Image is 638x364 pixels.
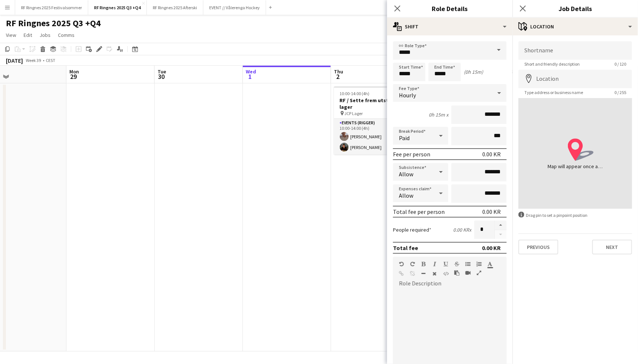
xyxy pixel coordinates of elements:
span: Mon [69,68,79,75]
div: 0.00 KR x [453,226,471,233]
span: Thu [334,68,343,75]
button: RF Ringnes 2025 Q3 +Q4 [88,0,147,15]
button: Undo [399,261,404,267]
div: Total fee [393,244,418,252]
div: Shift [387,18,513,35]
div: Location [513,18,638,35]
div: 0h 15m x [429,111,448,118]
button: Paste as plain text [454,270,459,276]
div: Drag pin to set a pinpoint position [518,212,632,219]
span: View [6,32,16,38]
span: 10:00-14:00 (4h) [340,91,370,96]
span: Allow [399,170,413,178]
span: 0 / 120 [608,61,632,67]
span: Jobs [39,32,51,38]
span: 2 [333,72,343,81]
button: RF Ringnes 2025 Afterski [147,0,203,15]
button: Underline [443,261,448,267]
div: Fee per person [393,150,430,158]
span: 0 / 255 [608,90,632,95]
button: Previous [518,240,558,254]
button: Ordered List [476,261,482,267]
app-card-role: Events (Rigger)2/210:00-14:00 (4h)[PERSON_NAME][PERSON_NAME] [334,119,417,155]
span: Short and friendly description [518,61,586,67]
h3: Job Details [513,4,638,13]
button: Text Color [487,261,493,267]
a: Jobs [37,30,54,40]
span: Tue [158,68,166,75]
div: Total fee per person [393,208,445,215]
div: (0h 15m) [464,69,483,75]
app-job-card: 10:00-14:00 (4h)2/2RF / Sette frem utstyr på lager JCP Lager1 RoleEvents (Rigger)2/210:00-14:00 (... [334,86,417,155]
h1: RF Ringnes 2025 Q3 +Q4 [6,18,101,29]
span: Week 39 [24,58,43,63]
span: 29 [68,72,79,81]
span: 1 [245,72,256,81]
span: Type address or business name [518,90,589,95]
button: Fullscreen [476,270,482,276]
div: 0.00 KR [482,244,501,252]
button: Next [592,240,632,254]
button: Unordered List [465,261,470,267]
button: Horizontal Line [421,271,426,277]
button: Italic [432,261,437,267]
span: Edit [24,32,32,38]
a: Edit [21,30,35,40]
span: Allow [399,192,413,199]
button: Clear Formatting [432,271,437,277]
button: Strikethrough [454,261,459,267]
button: Increase [495,221,507,230]
button: Insert video [465,270,470,276]
h3: RF / Sette frem utstyr på lager [334,97,417,110]
div: CEST [46,58,55,63]
button: EVENT // Vålerenga Hockey [203,0,266,15]
span: 30 [156,72,166,81]
span: Hourly [399,91,416,99]
span: Comms [58,32,75,38]
button: Bold [421,261,426,267]
button: HTML Code [443,271,448,277]
button: Redo [410,261,415,267]
span: JCP Lager [345,111,363,116]
div: [DATE] [6,57,23,64]
a: Comms [55,30,77,40]
a: View [3,30,19,40]
h3: Role Details [387,4,513,13]
label: People required [393,226,431,233]
button: RF Ringnes 2025 Festivalsommer [15,0,88,15]
span: Paid [399,134,410,142]
span: Wed [246,68,256,75]
div: Map will appear once address has been added [548,163,603,170]
div: 0.00 KR [482,208,501,215]
div: 0.00 KR [482,150,501,158]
